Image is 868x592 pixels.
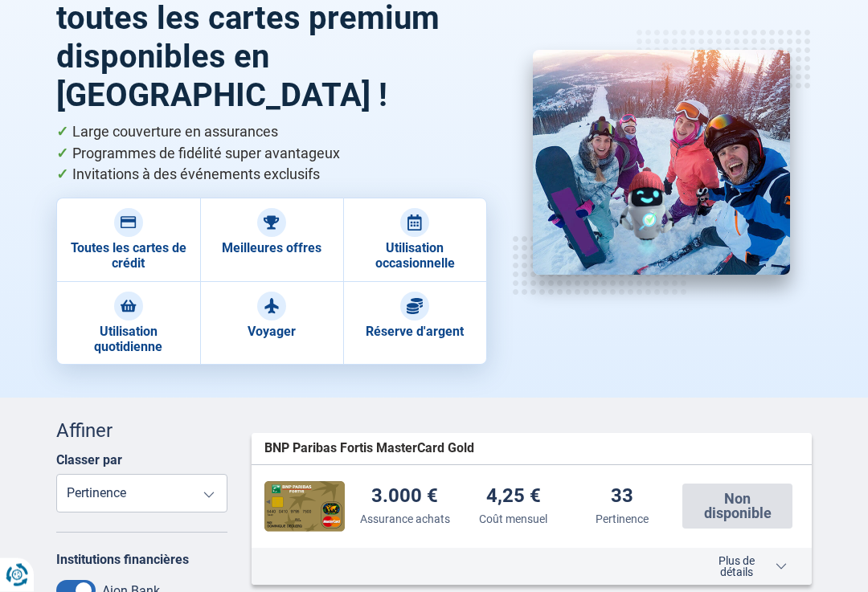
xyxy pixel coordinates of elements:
a: Meilleures offres Meilleures offres [200,198,344,282]
img: Cartes Premium [533,51,790,276]
div: 4,25 € [486,487,541,508]
a: Voyager Voyager [200,283,344,365]
a: Réserve d'argent Réserve d'argent [343,283,487,365]
img: BNP Paribas Fortis [264,482,345,533]
button: Non disponible [682,484,792,529]
li: Programmes de fidélité super avantageux [56,144,487,165]
div: 3.000 € [371,487,438,508]
img: Utilisation occasionnelle [407,215,423,231]
div: 33 [611,487,633,508]
img: Utilisation quotidienne [121,299,137,315]
label: Institutions financières [56,553,189,568]
span: BNP Paribas Fortis MasterCard Gold [264,440,474,459]
div: Pertinence [596,512,649,528]
div: Coût mensuel [479,512,547,528]
li: Large couverture en assurances [56,122,487,144]
div: Affiner [56,418,227,445]
img: Réserve d'argent [407,299,423,315]
img: Toutes les cartes de crédit [121,215,137,231]
a: Toutes les cartes de crédit Toutes les cartes de crédit [56,198,200,282]
button: Plus de détails [689,555,799,579]
span: Non disponible [692,492,783,521]
a: Utilisation occasionnelle Utilisation occasionnelle [343,198,487,282]
span: Plus de détails [701,556,787,578]
div: Assurance achats [360,512,450,528]
img: Voyager [264,299,280,315]
a: Utilisation quotidienne Utilisation quotidienne [56,283,200,365]
img: Meilleures offres [264,215,280,231]
label: Classer par [56,453,122,468]
li: Invitations à des événements exclusifs [56,165,487,186]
